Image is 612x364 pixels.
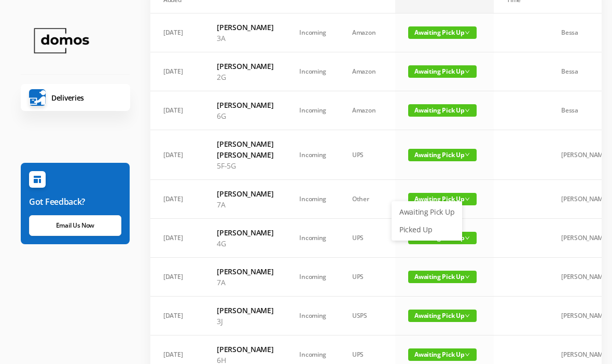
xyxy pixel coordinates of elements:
[286,52,339,91] td: Incoming
[465,69,470,74] i: icon: down
[217,33,273,44] p: 3A
[339,130,395,180] td: UPS
[408,104,477,117] span: Awaiting Pick Up
[217,199,273,210] p: 7A
[339,180,395,219] td: Other
[217,266,273,277] h6: [PERSON_NAME]
[286,258,339,297] td: Incoming
[217,238,273,249] p: 4G
[393,204,461,220] a: Awaiting Pick Up
[465,108,470,113] i: icon: down
[339,297,395,335] td: USPS
[150,297,204,335] td: [DATE]
[217,22,273,33] h6: [PERSON_NAME]
[150,258,204,297] td: [DATE]
[286,91,339,130] td: Incoming
[150,13,204,52] td: [DATE]
[217,138,273,160] h6: [PERSON_NAME] [PERSON_NAME]
[286,13,339,52] td: Incoming
[217,110,273,121] p: 6G
[465,274,470,279] i: icon: down
[21,84,130,111] a: Deliveries
[408,193,477,205] span: Awaiting Pick Up
[339,13,395,52] td: Amazon
[286,297,339,335] td: Incoming
[150,219,204,258] td: [DATE]
[29,195,121,208] h6: Got Feedback?
[217,61,273,72] h6: [PERSON_NAME]
[339,258,395,297] td: UPS
[286,180,339,219] td: Incoming
[465,152,470,157] i: icon: down
[339,219,395,258] td: UPS
[465,235,470,241] i: icon: down
[217,160,273,171] p: 5F-5G
[150,130,204,180] td: [DATE]
[29,215,121,236] a: Email Us Now
[286,219,339,258] td: Incoming
[339,52,395,91] td: Amazon
[217,72,273,82] p: 2G
[408,348,477,361] span: Awaiting Pick Up
[465,352,470,357] i: icon: down
[150,52,204,91] td: [DATE]
[393,221,461,238] a: Picked Up
[408,26,477,39] span: Awaiting Pick Up
[217,344,273,355] h6: [PERSON_NAME]
[408,65,477,78] span: Awaiting Pick Up
[217,316,273,327] p: 3J
[408,271,477,283] span: Awaiting Pick Up
[465,313,470,318] i: icon: down
[408,310,477,322] span: Awaiting Pick Up
[217,277,273,288] p: 7A
[408,149,477,161] span: Awaiting Pick Up
[217,188,273,199] h6: [PERSON_NAME]
[217,227,273,238] h6: [PERSON_NAME]
[150,180,204,219] td: [DATE]
[286,130,339,180] td: Incoming
[217,100,273,110] h6: [PERSON_NAME]
[465,197,470,202] i: icon: down
[339,91,395,130] td: Amazon
[465,30,470,35] i: icon: down
[217,305,273,316] h6: [PERSON_NAME]
[150,91,204,130] td: [DATE]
